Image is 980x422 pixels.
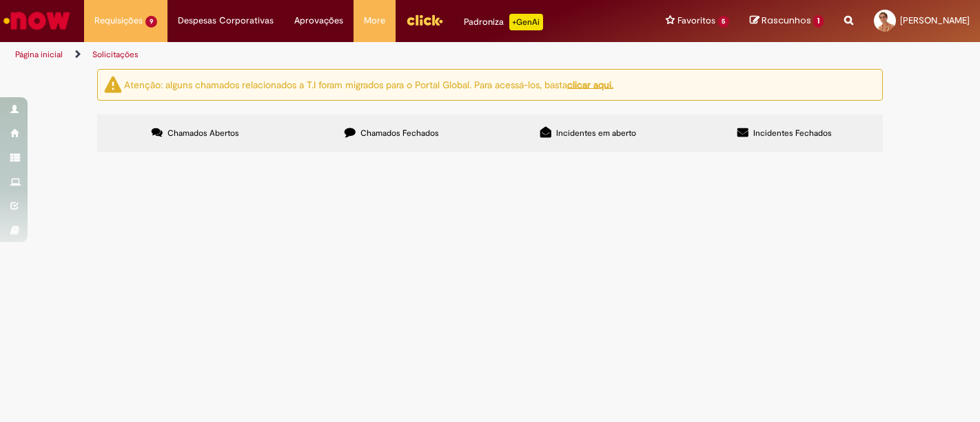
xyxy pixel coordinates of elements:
a: Solicitações [92,49,139,60]
img: ServiceNow [1,7,72,34]
span: 1 [813,15,824,28]
a: Página inicial [15,49,63,60]
span: [PERSON_NAME] [900,14,970,26]
span: More [364,14,385,28]
span: Requisições [94,14,143,28]
ng-bind-html: Atenção: alguns chamados relacionados a T.I foram migrados para o Portal Global. Para acessá-los,... [124,78,613,90]
span: Chamados Fechados [360,128,439,139]
span: Despesas Corporativas [178,14,274,28]
span: Aprovações [294,14,343,28]
span: Favoritos [677,14,715,28]
div: Padroniza [464,14,543,30]
a: Rascunhos [750,14,824,28]
img: click_logo_yellow_360x200.png [406,10,443,30]
span: Rascunhos [762,14,811,27]
span: Chamados Abertos [167,128,239,139]
span: 5 [718,16,730,28]
span: Incidentes em aberto [556,128,636,139]
a: clicar aqui. [567,78,613,90]
span: Incidentes Fechados [753,128,832,139]
span: 9 [145,16,157,28]
ul: Trilhas de página [10,42,643,68]
p: +GenAi [509,14,543,30]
